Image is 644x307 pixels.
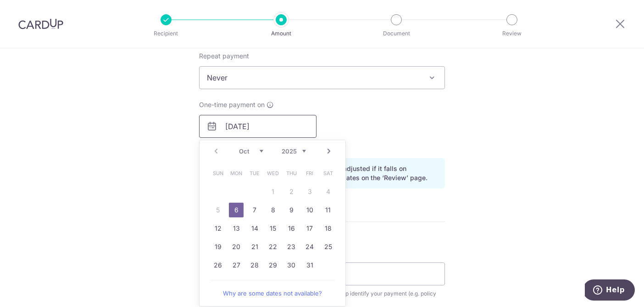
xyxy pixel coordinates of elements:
[323,146,334,157] a: Next
[302,258,317,273] a: 31
[321,221,335,236] a: 18
[302,203,317,217] a: 10
[211,166,225,181] span: Sunday
[266,166,280,181] span: Wednesday
[200,67,444,89] span: Never
[229,258,244,273] a: 27
[585,279,635,302] iframe: Opens a widget where you can find more information
[284,203,299,217] a: 9
[284,239,299,254] a: 23
[302,221,317,236] a: 17
[211,221,225,236] a: 12
[199,100,265,109] span: One-time payment on
[199,66,445,89] span: Never
[211,284,334,302] a: Why are some dates not available?
[266,221,280,236] a: 15
[362,29,430,38] p: Document
[302,166,317,181] span: Friday
[229,221,244,236] a: 13
[302,239,317,254] a: 24
[247,221,262,236] a: 14
[266,203,280,217] a: 8
[229,166,244,181] span: Monday
[229,239,244,254] a: 20
[247,29,315,38] p: Amount
[284,258,299,273] a: 30
[321,166,335,181] span: Saturday
[284,221,299,236] a: 16
[247,203,262,217] a: 7
[284,166,299,181] span: Thursday
[266,258,280,273] a: 29
[229,203,244,217] a: 6
[199,51,249,61] label: Repeat payment
[321,239,335,254] a: 25
[321,203,335,217] a: 11
[247,258,262,273] a: 28
[211,239,225,254] a: 19
[18,18,63,29] img: CardUp
[132,29,200,38] p: Recipient
[211,258,225,273] a: 26
[247,239,262,254] a: 21
[199,115,316,138] input: DD / MM / YYYY
[247,166,262,181] span: Tuesday
[478,29,546,38] p: Review
[266,239,280,254] a: 22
